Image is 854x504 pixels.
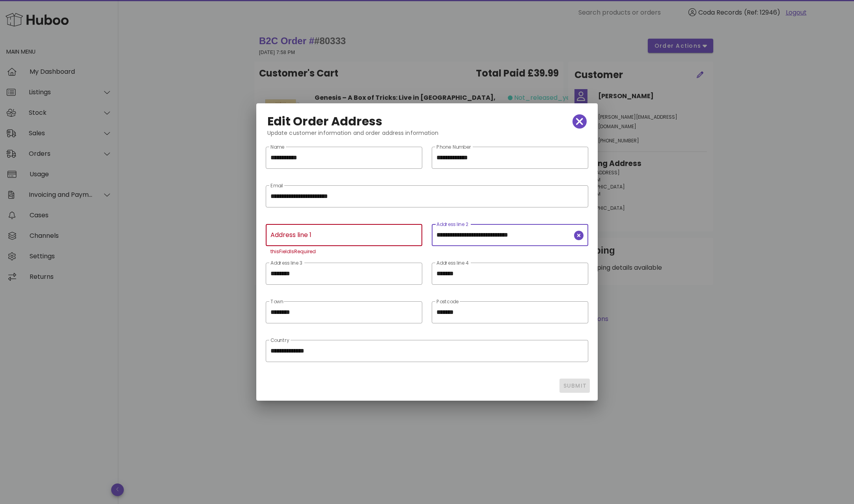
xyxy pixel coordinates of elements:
[574,231,584,240] button: clear icon
[436,144,472,150] label: Phone Number
[267,115,383,128] h2: Edit Order Address
[436,222,468,228] label: Address line 2
[270,260,302,266] label: Address line 3
[270,183,283,189] label: Email
[436,299,459,305] label: Postcode
[270,144,284,150] label: Name
[270,299,283,305] label: Town
[270,338,289,343] label: Country
[261,129,593,144] div: Update customer information and order address information
[436,260,469,266] label: Address line 4
[270,249,418,254] div: thisFieldIsRequired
